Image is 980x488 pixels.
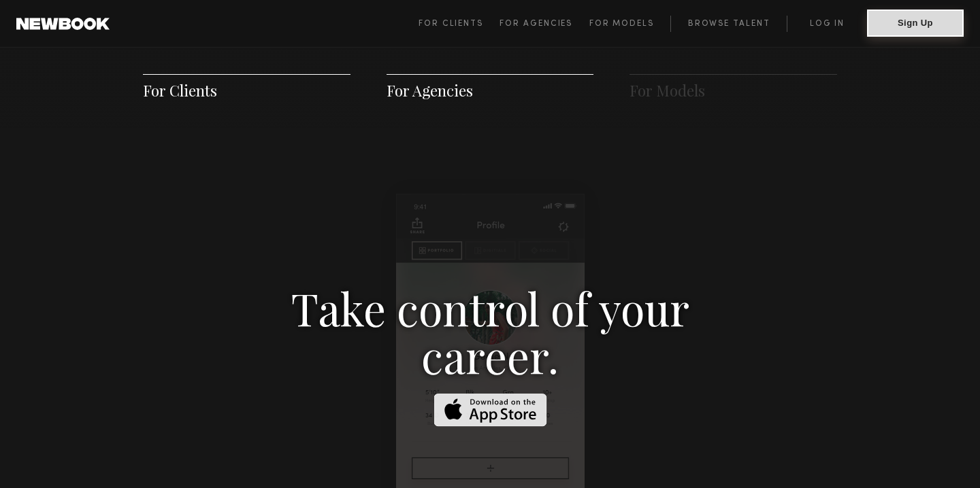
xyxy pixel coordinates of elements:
a: For Agencies [387,80,473,101]
a: For Clients [143,80,217,101]
a: For Agencies [500,16,589,32]
a: For Clients [419,16,500,32]
a: Browse Talent [670,16,787,32]
a: Log in [787,16,867,32]
img: Download on the App Store [434,394,546,427]
span: For Clients [419,20,483,28]
a: For Models [589,16,671,32]
h3: Take control of your career. [255,284,725,379]
span: For Agencies [500,20,572,28]
button: Sign Up [867,10,964,37]
span: For Models [589,20,654,28]
a: For Models [630,80,705,101]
